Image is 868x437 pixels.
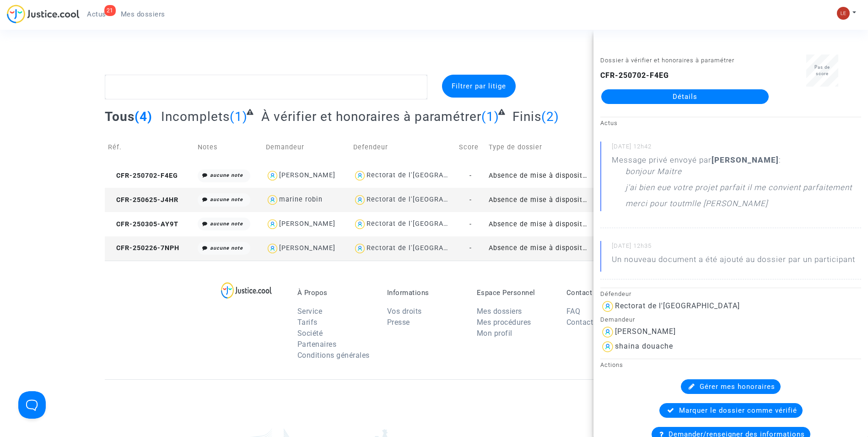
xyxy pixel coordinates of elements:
span: (4) [135,109,152,124]
img: icon-user.svg [266,218,279,231]
div: Rectorat de l'[GEOGRAPHIC_DATA] [367,244,483,252]
span: CFR-250226-7NPH [108,244,179,252]
span: Actus [87,10,106,18]
p: À Propos [297,289,373,297]
span: Pas de score [814,65,830,76]
span: - [469,220,472,228]
a: Mes procédures [477,318,531,327]
p: Contact [566,289,642,297]
img: icon-user.svg [266,242,279,255]
a: Contact [566,318,593,327]
span: - [469,244,472,252]
p: Un nouveau document a été ajouté au dossier par un participant [612,254,855,270]
span: Filtrer par litige [452,82,506,90]
td: Defendeur [350,131,456,164]
a: Partenaires [297,340,337,349]
span: Tous [105,109,135,124]
img: logo-lg.svg [221,282,272,299]
td: Absence de mise à disposition d'AESH [485,164,591,188]
span: CFR-250625-J4HR [108,196,178,204]
small: Actions [600,361,623,368]
div: [PERSON_NAME] [279,171,335,179]
img: icon-user.svg [600,325,615,339]
td: Absence de mise à disposition d'AESH [485,236,591,261]
img: icon-user.svg [600,299,615,314]
td: Absence de mise à disposition d'AESH [485,188,591,212]
span: - [469,196,472,204]
span: CFR-250305-AY9T [108,220,178,228]
img: icon-user.svg [266,193,279,207]
span: (1) [230,109,248,124]
td: Demandeur [263,131,350,164]
div: Rectorat de l'[GEOGRAPHIC_DATA] [615,301,740,310]
small: Dossier à vérifier et honoraires à paramétrer [600,57,734,64]
span: Marquer le dossier comme vérifié [679,406,797,415]
a: Tarifs [297,318,318,327]
div: 21 [104,5,116,16]
div: shaina douache [615,342,673,350]
div: [PERSON_NAME] [279,220,335,228]
td: Réf. [105,131,194,164]
i: aucune note [210,172,243,178]
img: icon-user.svg [353,169,367,182]
span: Gérer mes honoraires [700,382,775,391]
a: Vos droits [387,307,422,316]
small: Actus [600,120,618,126]
div: Rectorat de l'[GEOGRAPHIC_DATA] [367,196,483,203]
small: Défendeur [600,290,631,297]
p: Espace Personnel [477,289,553,297]
small: [DATE] 12h42 [612,142,861,154]
img: icon-user.svg [353,193,367,207]
iframe: Help Scout Beacon - Open [18,391,46,419]
td: Phase [591,131,669,164]
td: Type de dossier [485,131,591,164]
small: [DATE] 12h35 [612,242,861,254]
a: Mes dossiers [477,307,522,316]
small: Demandeur [600,316,635,323]
div: [PERSON_NAME] [279,244,335,252]
span: Finis [512,109,541,124]
img: icon-user.svg [600,339,615,354]
span: (2) [541,109,559,124]
a: FAQ [566,307,581,316]
span: À vérifier et honoraires à paramétrer [261,109,481,124]
div: Rectorat de l'[GEOGRAPHIC_DATA] ([GEOGRAPHIC_DATA]-[GEOGRAPHIC_DATA]) [367,220,634,228]
span: Incomplets [161,109,230,124]
i: aucune note [210,197,243,202]
a: Presse [387,318,410,327]
p: merci pour tout [625,198,685,214]
div: marine robin [279,196,323,203]
p: mlle [PERSON_NAME] [685,198,768,214]
a: Service [297,307,323,316]
a: 21Actus [80,7,113,21]
p: j'ai bien eue votre projet parfait il me convient parfaitement [625,182,852,198]
b: CFR-250702-F4EG [600,71,669,80]
img: jc-logo.svg [7,5,80,23]
div: Rectorat de l'[GEOGRAPHIC_DATA] [367,171,483,179]
img: 7d989c7df380ac848c7da5f314e8ff03 [837,7,850,20]
img: icon-user.svg [266,169,279,182]
p: bonjour Maitre [625,166,682,182]
img: icon-user.svg [353,218,367,231]
a: Détails [601,89,769,104]
b: [PERSON_NAME] [712,155,779,164]
td: Absence de mise à disposition d'AESH [485,212,591,236]
i: aucune note [210,245,243,251]
span: - [469,172,472,180]
div: Message privé envoyé par : [612,154,861,214]
a: Société [297,329,323,338]
span: CFR-250702-F4EG [108,172,178,180]
td: Notes [194,131,263,164]
div: [PERSON_NAME] [615,327,676,336]
span: (1) [481,109,499,124]
p: Informations [387,289,463,297]
a: Mes dossiers [113,7,173,21]
td: Score [456,131,486,164]
a: Conditions générales [297,351,370,360]
img: icon-user.svg [353,242,367,255]
a: Mon profil [477,329,512,338]
span: Mes dossiers [121,10,165,18]
i: aucune note [210,221,243,227]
